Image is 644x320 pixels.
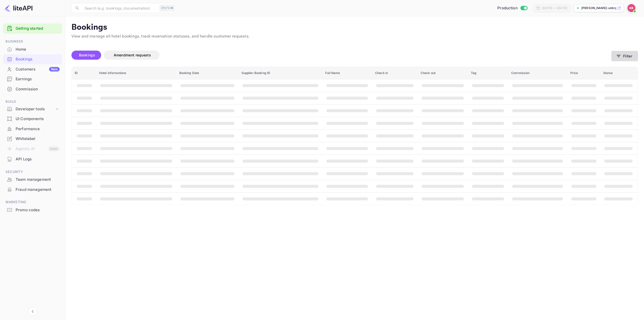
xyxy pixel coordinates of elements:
a: Team management [3,175,62,184]
div: Developer tools [16,106,55,112]
div: Earnings [16,76,60,82]
div: New [49,67,60,72]
div: account-settings tabs [71,51,611,60]
a: Bookings [3,54,62,64]
input: Search (e.g. bookings, documentation) [82,3,157,13]
a: CustomersNew [3,64,62,74]
p: Bookings [71,22,638,32]
div: Bookings [3,54,62,64]
a: Home [3,45,62,54]
table: booking table [72,67,638,205]
div: Team management [16,177,60,183]
div: [DATE] — [DATE] [542,6,567,10]
button: Filter [611,51,638,61]
a: Performance [3,124,62,133]
div: API Logs [16,156,60,162]
th: Hotel informations [96,67,176,79]
div: Whitelabel [3,134,62,144]
div: UI Components [3,114,62,124]
div: Getting started [3,23,62,34]
div: Bookings [16,56,60,62]
div: API Logs [3,154,62,164]
div: Commission [3,84,62,94]
a: Fraud management [3,185,62,194]
span: Bookings [79,53,95,57]
a: API Logs [3,154,62,164]
th: ID [72,67,96,79]
a: Getting started [16,26,60,31]
a: Earnings [3,74,62,84]
a: Whitelabel [3,134,62,143]
div: Customers [16,66,60,72]
th: Check out [418,67,468,79]
img: LiteAPI logo [4,4,32,12]
div: UI Components [16,116,60,122]
div: Ctrl+K [159,5,175,11]
div: Promo codes [16,207,60,213]
th: Price [567,67,600,79]
div: Developer tools [3,105,62,114]
th: Tag [468,67,508,79]
th: Check in [372,67,418,79]
div: Whitelabel [16,136,60,142]
span: Marketing [3,199,62,205]
th: Booking Date [176,67,238,79]
div: Switch to Sandbox mode [495,5,529,11]
img: Kobus Roux [627,4,635,12]
th: Full Name [322,67,372,79]
a: Promo codes [3,205,62,215]
button: Collapse navigation [28,307,37,316]
p: [PERSON_NAME]-unbrg.[PERSON_NAME]... [581,6,616,10]
a: Commission [3,84,62,94]
span: Production [497,5,518,11]
div: Home [16,47,60,52]
th: Commission [508,67,567,79]
div: Earnings [3,74,62,84]
th: Status [600,67,638,79]
div: Team management [3,175,62,185]
div: Fraud management [16,187,60,193]
a: UI Components [3,114,62,123]
div: Fraud management [3,185,62,195]
div: CustomersNew [3,64,62,74]
span: Amendment requests [114,53,151,57]
div: Performance [3,124,62,134]
div: Commission [16,86,60,92]
div: Promo codes [3,205,62,215]
span: Security [3,169,62,175]
span: Business [3,39,62,44]
div: Performance [16,126,60,132]
span: Build [3,99,62,104]
th: Supplier Booking ID [238,67,323,79]
p: View and manage all hotel bookings, track reservation statuses, and handle customer requests. [71,33,638,40]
